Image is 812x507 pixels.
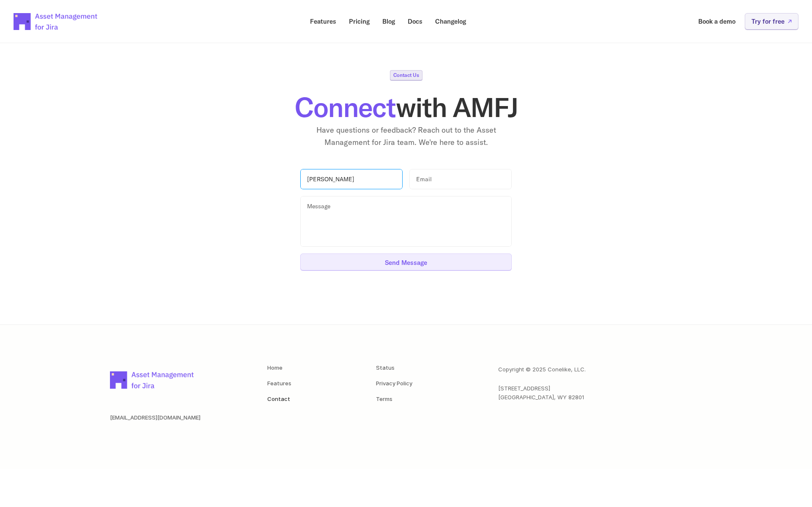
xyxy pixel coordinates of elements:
[429,13,472,30] a: Changelog
[385,259,427,266] p: Send Message
[349,18,370,25] p: Pricing
[752,18,785,25] p: Try for free
[498,394,584,401] span: [GEOGRAPHIC_DATA], WY 82801
[745,13,798,30] a: Try for free
[110,414,200,421] a: [EMAIL_ADDRESS][DOMAIN_NAME]
[310,18,336,25] p: Features
[376,380,412,387] a: Privacy Policy
[376,13,401,30] a: Blog
[376,395,392,402] a: Terms
[408,18,422,25] p: Docs
[698,18,735,25] p: Book a demo
[692,13,741,30] a: Book a demo
[498,385,550,392] span: [STREET_ADDRESS]
[393,73,419,78] p: Contact Us
[267,364,283,371] a: Home
[295,90,396,124] span: Connect
[300,124,512,149] p: Have questions or feedback? Reach out to the Asset Management for Jira team. We're here to assist.
[343,13,376,30] a: Pricing
[376,364,395,371] a: Status
[267,380,291,387] a: Features
[304,13,342,30] a: Features
[300,253,512,270] button: Send Message
[382,18,395,25] p: Blog
[300,169,403,190] input: Name
[237,94,575,121] h1: with AMFJ
[435,18,466,25] p: Changelog
[402,13,428,30] a: Docs
[267,395,290,402] a: Contact
[409,169,512,190] input: Email
[498,365,586,374] p: Copyright © 2025 Conelike, LLC.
